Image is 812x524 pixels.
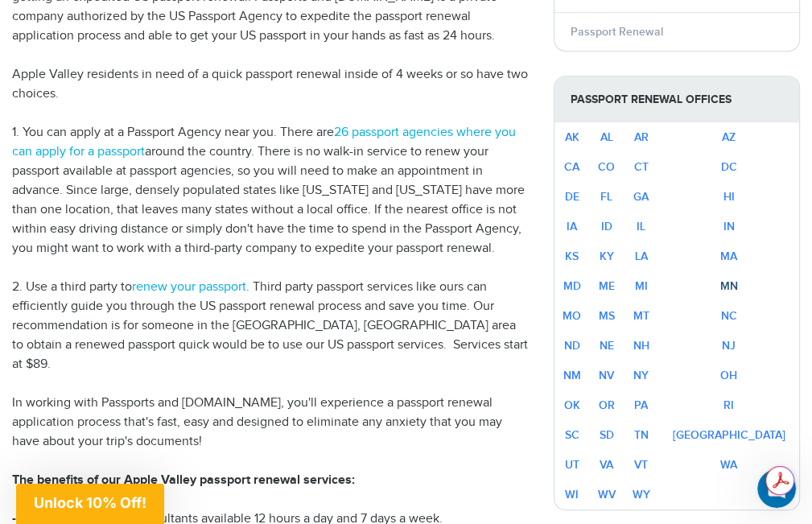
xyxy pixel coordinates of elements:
[672,428,785,442] a: [GEOGRAPHIC_DATA]
[634,458,648,472] a: VT
[757,469,796,508] iframe: Intercom live chat
[633,369,649,382] a: NY
[598,488,616,501] a: WV
[12,394,530,452] p: In working with Passports and [DOMAIN_NAME], you'll experience a passport renewal application pro...
[565,130,579,144] a: AK
[722,130,736,144] a: AZ
[600,130,613,144] a: AL
[599,369,614,382] a: NV
[720,369,737,382] a: OH
[722,339,736,353] a: NJ
[633,130,648,144] a: AR
[600,458,613,472] a: VA
[565,250,579,263] a: KS
[599,279,615,293] a: ME
[719,279,737,293] a: MN
[632,488,649,501] a: WY
[720,458,737,472] a: WA
[723,398,734,412] a: RI
[564,160,579,174] a: CA
[12,125,516,159] a: 26 passport agencies where you can apply for a passport
[554,76,799,122] strong: Passport Renewal Offices
[634,250,647,263] a: LA
[723,220,734,233] a: IN
[633,428,648,442] a: TN
[637,220,645,233] a: IL
[564,339,580,353] a: ND
[565,190,579,204] a: DE
[564,398,580,412] a: OK
[563,279,581,293] a: MD
[12,278,530,374] p: 2. Use a third party to . Third party passport services like ours can efficiently guide you throu...
[720,250,737,263] a: MA
[34,494,146,511] span: Unlock 10% Off!
[12,123,530,258] p: 1. You can apply at a Passport Agency near you. There are around the country. There is no walk-in...
[633,339,649,353] a: NH
[16,484,164,524] div: Unlock 10% Off!
[634,398,648,412] a: PA
[12,65,530,104] p: Apple Valley residents in need of a quick passport renewal inside of 4 weeks or so have two choices.
[565,488,579,501] a: WI
[600,428,614,442] a: SD
[132,279,246,295] a: renew your passport
[599,309,615,323] a: MS
[565,428,579,442] a: SC
[633,309,649,323] a: MT
[565,458,579,472] a: UT
[598,160,615,174] a: CO
[600,250,614,263] a: KY
[634,279,647,293] a: MI
[600,190,612,204] a: FL
[600,339,614,353] a: NE
[599,398,615,412] a: OR
[723,190,734,204] a: HI
[12,472,355,488] strong: The benefits of our Apple Valley passport renewal services:
[601,220,612,233] a: ID
[563,369,581,382] a: NM
[563,309,581,323] a: MO
[720,160,736,174] a: DC
[571,25,663,39] a: Passport Renewal
[633,190,649,204] a: GA
[567,220,577,233] a: IA
[633,160,648,174] a: CT
[720,309,736,323] a: NC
